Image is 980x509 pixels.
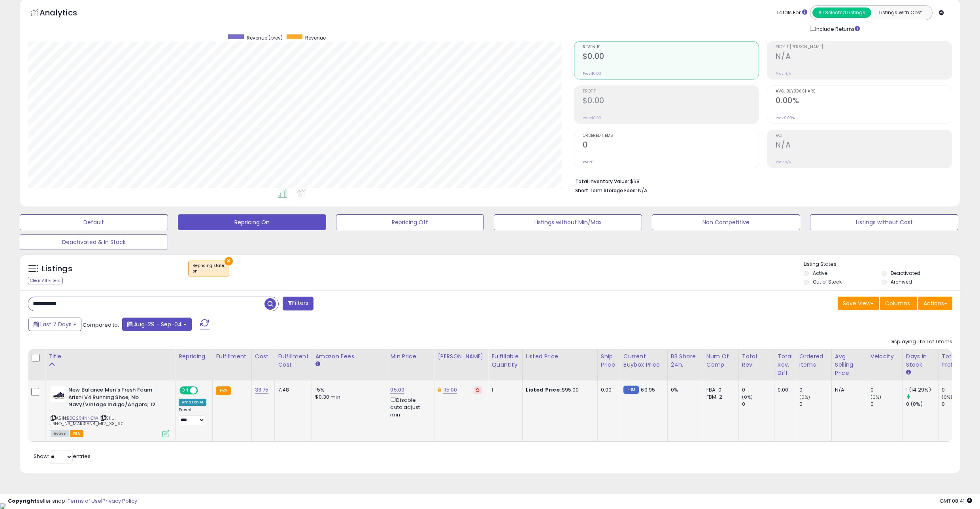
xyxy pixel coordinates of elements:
[870,401,903,408] div: 0
[526,352,594,361] div: Listed Price
[942,401,974,408] div: 0
[134,320,182,328] span: Aug-29 - Sep-04
[51,386,66,402] img: 314oOs6XUBL._SL40_.jpg
[494,214,642,230] button: Listings without Min/Max
[67,415,98,422] a: B0C294NNCW
[706,386,733,394] div: FBA: 0
[671,352,700,369] div: BB Share 24h.
[278,386,306,394] div: 7.48
[804,24,869,33] div: Include Returns
[880,297,917,310] button: Columns
[810,214,958,230] button: Listings without Cost
[942,386,974,394] div: 0
[315,352,383,361] div: Amazon Fees
[623,352,664,369] div: Current Buybox Price
[706,394,733,401] div: FBM: 2
[315,361,320,368] small: Amazon Fees.
[601,352,617,369] div: Ship Price
[942,394,953,400] small: (0%)
[102,497,137,505] a: Privacy Policy
[283,297,313,310] button: Filters
[891,270,920,276] label: Deactivated
[906,369,911,376] small: Days In Stock.
[216,386,230,395] small: FBA
[193,263,225,274] span: Repricing state :
[742,352,771,369] div: Total Rev.
[583,96,759,107] h2: $0.00
[51,430,69,437] span: All listings currently available for purchase on Amazon
[583,134,759,138] span: Ordered Items
[799,401,831,408] div: 0
[742,394,753,400] small: (0%)
[255,386,269,394] a: 33.75
[49,352,172,361] div: Title
[838,297,879,310] button: Save View
[623,386,639,394] small: FBM
[583,89,759,94] span: Profit
[776,9,807,17] div: Totals For
[491,352,519,369] div: Fulfillable Quantity
[438,352,485,361] div: [PERSON_NAME]
[742,386,774,394] div: 0
[776,52,952,62] h2: N/A
[799,394,810,400] small: (0%)
[122,318,192,331] button: Aug-29 - Sep-04
[390,352,431,361] div: Min Price
[918,297,952,310] button: Actions
[315,386,381,394] div: 15%
[305,34,326,41] span: Revenue
[178,214,326,230] button: Repricing On
[34,452,91,460] span: Show: entries
[813,270,827,276] label: Active
[706,352,735,369] div: Num of Comp.
[68,386,164,411] b: New Balance Men's Fresh Foam Arishi V4 Running Shoe, Nb Navy/Vintage Indigo/Angora, 12
[776,96,952,107] h2: 0.00%
[40,7,93,20] h5: Analytics
[179,399,206,406] div: Amazon AI
[40,320,72,328] span: Last 7 Days
[179,407,206,425] div: Preset:
[28,318,81,331] button: Last 7 Days
[638,187,648,194] span: N/A
[804,261,960,268] p: Listing States:
[68,497,101,505] a: Terms of Use
[51,415,124,427] span: | SKU: JBNO_NB_MARISAN4_M12_33_90
[940,497,972,505] span: 2025-09-12 08:41 GMT
[526,386,562,394] b: Listed Price:
[443,386,457,394] a: 115.00
[20,214,168,230] button: Default
[42,263,72,274] h5: Listings
[8,497,37,505] strong: Copyright
[906,386,938,394] div: 1 (14.29%)
[526,386,591,394] div: $95.00
[583,115,601,120] small: Prev: $0.00
[742,401,774,408] div: 0
[799,386,831,394] div: 0
[641,386,655,394] span: 69.95
[255,352,272,361] div: Cost
[778,386,790,394] div: 0.00
[8,498,137,505] div: seller snap | |
[583,45,759,49] span: Revenue
[776,45,952,49] span: Profit [PERSON_NAME]
[799,352,828,369] div: Ordered Items
[835,352,864,377] div: Avg Selling Price
[216,352,248,361] div: Fulfillment
[906,352,935,369] div: Days In Stock
[315,394,381,401] div: $0.30 min
[575,176,946,185] li: $68
[28,277,63,284] div: Clear All Filters
[776,89,952,94] span: Avg. Buybox Share
[390,386,404,394] a: 95.00
[336,214,484,230] button: Repricing Off
[83,321,119,329] span: Compared to:
[870,394,882,400] small: (0%)
[776,134,952,138] span: ROI
[179,352,209,361] div: Repricing
[247,34,283,41] span: Revenue (prev)
[197,387,210,394] span: OFF
[942,352,971,369] div: Total Profit
[583,140,759,151] h2: 0
[835,386,861,394] div: N/A
[870,352,899,361] div: Velocity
